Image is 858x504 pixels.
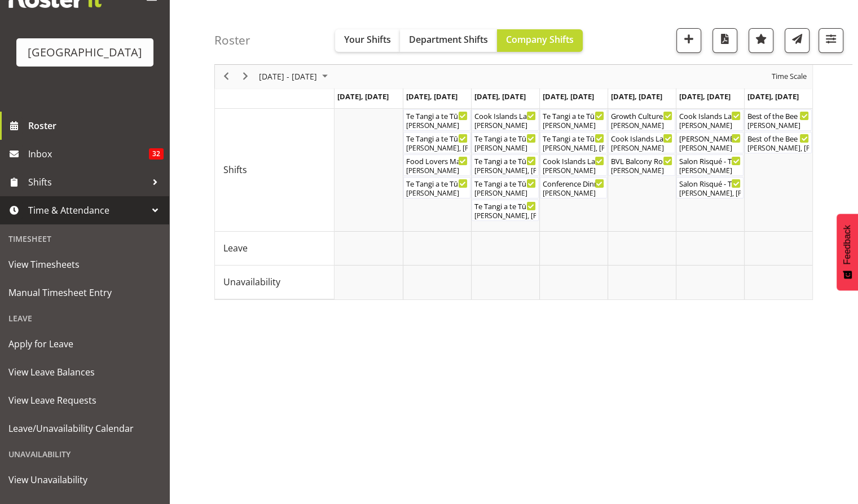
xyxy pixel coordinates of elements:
div: Shifts"s event - Best of the Bee Gees Begin From Sunday, August 10, 2025 at 6:30:00 PM GMT+12:00 ... [745,132,812,153]
div: [PERSON_NAME], [PERSON_NAME], [PERSON_NAME], [PERSON_NAME], [PERSON_NAME] [679,188,741,198]
div: [PERSON_NAME] [543,121,604,131]
div: Shifts"s event - Growth Culture. Schoolhouse HV Begin From Friday, August 8, 2025 at 7:30:00 AM G... [608,109,675,131]
span: [DATE], [DATE] [543,91,594,101]
button: Time Scale [770,70,809,84]
span: Company Shifts [506,33,574,46]
div: Te Tangi a te Tūi X-Space Pre Function ( ) [474,155,536,166]
button: Feedback - Show survey [837,214,858,290]
div: previous period [217,65,236,89]
div: [PERSON_NAME] [679,143,741,153]
div: Shifts"s event - Te Tangi a te Tūi FOHM shift. Welcome Event. Begin From Tuesday, August 5, 2025 ... [403,109,470,131]
h4: Roster [214,34,250,47]
div: Cook Islands Language Week Cargo Shed ( ) [543,155,604,166]
a: View Leave Balances [3,358,166,386]
button: Department Shifts [400,29,497,52]
div: Unavailability [3,443,166,466]
button: Your Shifts [335,29,400,52]
span: [DATE], [DATE] [406,91,457,101]
button: Previous [219,70,234,84]
span: Shifts [28,174,147,191]
div: Timeline Week of August 5, 2025 [214,62,813,300]
span: Shifts [223,163,247,176]
div: [PERSON_NAME] [474,188,536,198]
div: [PERSON_NAME] [406,166,468,176]
div: [PERSON_NAME], [PERSON_NAME], [PERSON_NAME], [PERSON_NAME], [PERSON_NAME], [PERSON_NAME], [PERSON... [747,143,809,153]
div: Conference Dinner ( ) [543,178,604,189]
div: Cook Islands Language Week Cargo Shed ( ) [474,110,536,121]
div: [PERSON_NAME] Birthday ( ) [679,132,741,144]
div: Te Tangi a te Tūi. Schools Show. ( ) [543,132,604,144]
span: Feedback [842,225,852,264]
div: Te Tangi a te Tūi FOHM Info Shift. ( ) [406,178,468,189]
div: Te Tangi a te Tūi FOHM shift ( ) [474,178,536,189]
span: Time Scale [771,70,808,84]
div: Shifts"s event - Te Tangi a te Tūi. Schools Show. Begin From Thursday, August 7, 2025 at 8:00:00 ... [540,132,607,153]
div: BVL Balcony Room set up ( ) [611,155,672,166]
div: Shifts"s event - Te Tangi a te Tūi FOHM shift. Schools Show TIMES TBC Begin From Thursday, August... [540,109,607,131]
a: Leave/Unavailability Calendar [3,414,166,443]
div: Shifts"s event - Te Tangi a te Tūi X-Space Pre Function Begin From Wednesday, August 6, 2025 at 5... [472,154,539,176]
div: Cook Islands Language Week Cargo Shed ( ) [611,132,672,144]
div: Shifts"s event - Te Tangi a te Tūi FOHM Info Shift. Begin From Tuesday, August 5, 2025 at 5:15:00... [403,177,470,198]
button: Highlight an important date within the roster. [749,28,773,53]
span: View Leave Requests [8,392,161,409]
span: Inbox [28,145,149,162]
span: View Timesheets [8,256,161,273]
div: Salon Risqué - Tipsy in Wonderland ( ) [679,178,741,189]
a: Apply for Leave [3,330,166,358]
span: Time & Attendance [28,202,147,219]
td: Shifts resource [215,108,335,232]
div: next period [236,65,255,89]
span: [DATE], [DATE] [747,91,799,101]
div: [GEOGRAPHIC_DATA] [28,44,142,61]
div: [PERSON_NAME], [PERSON_NAME], [PERSON_NAME], [PERSON_NAME], [PERSON_NAME], [PERSON_NAME] [543,143,604,153]
a: View Leave Requests [3,386,166,414]
span: Manual Timesheet Entry [8,284,161,301]
div: Shifts"s event - Te Tangi a te Tūi Begin From Wednesday, August 6, 2025 at 5:30:00 PM GMT+12:00 E... [472,200,539,221]
button: Company Shifts [497,29,583,52]
button: Send a list of all shifts for the selected filtered period to all rostered employees. [785,28,809,53]
div: Best of the Bee Gees ( ) [747,132,809,144]
span: [DATE], [DATE] [474,91,526,101]
div: [PERSON_NAME] [543,188,604,198]
div: [PERSON_NAME], [PERSON_NAME], [PERSON_NAME], [PERSON_NAME], [PERSON_NAME], [PERSON_NAME], [PERSON... [474,211,536,221]
div: [PERSON_NAME] [406,121,468,131]
div: Te Tangi a te Tūi ( ) [474,200,536,211]
div: Shifts"s event - Te Tangi a te Tūi. Powhiri Event. Begin From Tuesday, August 5, 2025 at 2:30:00 ... [403,132,470,153]
div: Te Tangi a te Tūi FOHM shift. Welcome Event. ( ) [406,110,468,121]
span: Roster [28,117,164,134]
span: Leave/Unavailability Calendar [8,420,161,437]
div: Te Tangi a te Tūi FOHM shift. Schools Show TIMES TBC ( ) [543,110,604,121]
div: [PERSON_NAME], [PERSON_NAME], [PERSON_NAME], [PERSON_NAME], [PERSON_NAME], [PERSON_NAME] [474,166,536,176]
span: [DATE] - [DATE] [258,70,318,84]
div: Shifts"s event - Cook Islands Language Week Cargo Shed Begin From Wednesday, August 6, 2025 at 8:... [472,109,539,131]
div: [PERSON_NAME] [611,143,672,153]
button: Next [238,70,253,84]
div: Food Lovers Masterclass ( ) [406,155,468,166]
a: View Unavailability [3,466,166,494]
button: Download a PDF of the roster according to the set date range. [712,28,737,53]
div: Te Tangi a te Tūi X-Space Pre Function FOHM ( ) [474,132,536,144]
span: View Leave Balances [8,364,161,381]
div: Shifts"s event - Te Tangi a te Tūi FOHM shift Begin From Wednesday, August 6, 2025 at 5:15:00 PM ... [472,177,539,198]
button: Filter Shifts [819,28,843,53]
div: Shifts"s event - Cook Islands Language Week Cargo Shed Begin From Thursday, August 7, 2025 at 8:3... [540,154,607,176]
button: August 2025 [257,70,333,84]
button: Add a new shift [676,28,701,53]
div: Shifts"s event - Food Lovers Masterclass Begin From Tuesday, August 5, 2025 at 3:30:00 PM GMT+12:... [403,154,470,176]
div: [PERSON_NAME] [543,166,604,176]
div: [PERSON_NAME] [679,166,741,176]
div: Timesheet [3,227,166,250]
div: Cook Islands Language Week Lunch Cargo Shed ( ) [679,110,741,121]
div: Te Tangi a te Tūi. Powhiri Event. ( ) [406,132,468,144]
span: Unavailability [223,275,280,289]
div: Shifts"s event - Te Tangi a te Tūi X-Space Pre Function FOHM Begin From Wednesday, August 6, 2025... [472,132,539,153]
a: View Timesheets [3,250,166,278]
div: [PERSON_NAME] [406,188,468,198]
div: Shifts"s event - Best of the Bee Gees FOHM shift Begin From Sunday, August 10, 2025 at 5:45:00 PM... [745,109,812,131]
div: [PERSON_NAME] [679,121,741,131]
div: Shifts"s event - BVL Balcony Room set up Begin From Friday, August 8, 2025 at 12:00:00 PM GMT+12:... [608,154,675,176]
div: Shifts"s event - Cook Islands Language Week Lunch Cargo Shed Begin From Saturday, August 9, 2025 ... [676,109,743,131]
span: [DATE], [DATE] [611,91,662,101]
span: View Unavailability [8,471,161,488]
